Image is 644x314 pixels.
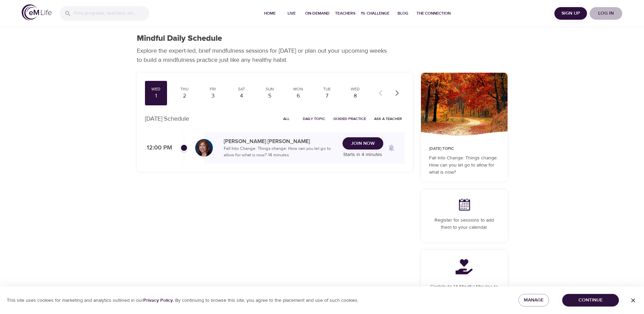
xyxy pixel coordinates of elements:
div: 8 [347,92,364,100]
div: Sun [261,86,278,92]
div: 6 [290,92,307,100]
button: All [276,114,297,124]
span: Sign Up [557,9,584,18]
p: Fall Into Change: Things change: How can you let go to allow for what is now? [429,155,499,176]
a: Privacy Policy [143,297,173,303]
p: Register for sessions to add them to your calendar [429,217,499,231]
div: Wed [148,86,165,92]
span: Ask a Teacher [374,116,402,122]
span: Remind me when a class goes live every Wednesday at 12:00 PM [383,140,400,156]
div: 1 [148,92,165,100]
p: [DATE] Schedule [145,114,189,123]
button: Continue [562,294,619,307]
span: 1% Challenge [361,10,389,17]
button: Guided Practice [331,114,369,124]
div: Tue [318,86,335,92]
div: Mon [290,86,307,92]
div: 2 [176,92,193,100]
span: Teachers [335,10,355,17]
p: Explore the expert-led, brief mindfulness sessions for [DATE] or plan out your upcoming weeks to ... [137,46,391,65]
div: 4 [233,92,250,100]
div: 5 [261,92,278,100]
span: Manage [524,296,544,304]
h1: Mindful Daily Schedule [137,34,222,43]
span: Daily Topic [303,116,325,122]
p: [PERSON_NAME] [PERSON_NAME] [224,137,337,145]
div: Fri [204,86,221,92]
button: Ask a Teacher [371,114,405,124]
span: The Connection [417,10,450,17]
span: Live [283,10,300,17]
span: Join Now [351,139,375,148]
button: Join Now [343,137,383,150]
span: On-Demand [305,10,330,17]
span: Continue [568,296,613,304]
p: [DATE] Topic [429,146,499,152]
p: Contribute 14 Mindful Minutes to a charity by joining a community and completing this program. [429,283,499,305]
button: Sign Up [554,7,587,20]
button: Log in [590,7,622,20]
img: logo [22,4,52,20]
div: 7 [318,92,335,100]
input: Find programs, teachers, etc... [74,6,149,21]
img: Elaine_Smookler-min.jpg [195,139,213,157]
span: All [278,116,295,122]
div: Thu [176,86,193,92]
span: Guided Practice [333,116,366,122]
button: Manage [518,294,549,307]
button: Daily Topic [300,114,328,124]
p: Fall Into Change: Things change: How can you let go to allow for what is now? · 14 minutes [224,145,337,159]
p: 12:00 PM [145,143,172,153]
span: Blog [395,10,411,17]
span: Log in [592,9,620,18]
p: Starts in 4 minutes [343,151,383,158]
div: 3 [204,92,221,100]
div: Sat [233,86,250,92]
div: Wed [347,86,364,92]
span: Home [262,10,278,17]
